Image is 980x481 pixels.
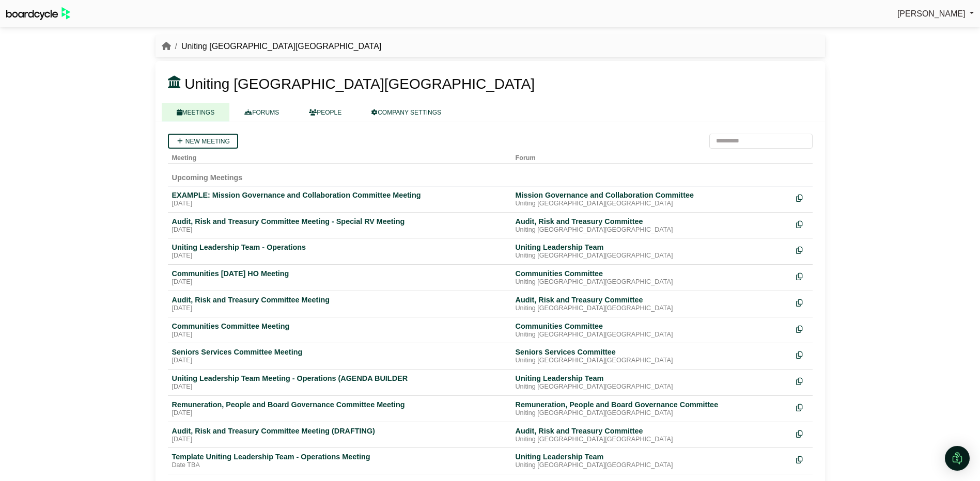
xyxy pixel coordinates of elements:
[172,322,507,331] div: Communities Committee Meeting
[516,436,788,444] div: Uniting [GEOGRAPHIC_DATA][GEOGRAPHIC_DATA]
[945,446,970,471] div: Open Intercom Messenger
[162,103,230,121] a: MEETINGS
[516,331,788,339] div: Uniting [GEOGRAPHIC_DATA][GEOGRAPHIC_DATA]
[172,173,243,182] span: Upcoming Meetings
[172,295,507,313] a: Audit, Risk and Treasury Committee Meeting [DATE]
[796,452,808,466] div: Make a copy
[172,374,507,391] a: Uniting Leadership Team Meeting - Operations (AGENDA BUILDER [DATE]
[356,103,456,121] a: COMPANY SETTINGS
[897,9,966,18] span: [PERSON_NAME]
[172,461,507,470] div: Date TBA
[516,322,788,339] a: Communities Committee Uniting [GEOGRAPHIC_DATA][GEOGRAPHIC_DATA]
[172,217,507,226] div: Audit, Risk and Treasury Committee Meeting - Special RV Meeting
[511,149,792,164] th: Forum
[516,347,788,357] div: Seniors Services Committee
[168,149,511,164] th: Meeting
[516,217,788,226] div: Audit, Risk and Treasury Committee
[162,40,382,53] nav: breadcrumb
[516,383,788,391] div: Uniting [GEOGRAPHIC_DATA][GEOGRAPHIC_DATA]
[516,400,788,418] a: Remuneration, People and Board Governance Committee Uniting [GEOGRAPHIC_DATA][GEOGRAPHIC_DATA]
[516,426,788,444] a: Audit, Risk and Treasury Committee Uniting [GEOGRAPHIC_DATA][GEOGRAPHIC_DATA]
[516,322,788,331] div: Communities Committee
[172,190,507,200] div: EXAMPLE: Mission Governance and Collaboration Committee Meeting
[229,103,294,121] a: FORUMS
[172,383,507,391] div: [DATE]
[516,374,788,383] div: Uniting Leadership Team
[796,347,808,361] div: Make a copy
[172,347,507,365] a: Seniors Services Committee Meeting [DATE]
[172,243,507,260] a: Uniting Leadership Team - Operations [DATE]
[172,452,507,470] a: Template Uniting Leadership Team - Operations Meeting Date TBA
[516,252,788,260] div: Uniting [GEOGRAPHIC_DATA][GEOGRAPHIC_DATA]
[516,200,788,208] div: Uniting [GEOGRAPHIC_DATA][GEOGRAPHIC_DATA]
[796,322,808,335] div: Make a copy
[516,426,788,436] div: Audit, Risk and Treasury Committee
[172,400,507,409] div: Remuneration, People and Board Governance Committee Meeting
[172,217,507,234] a: Audit, Risk and Treasury Committee Meeting - Special RV Meeting [DATE]
[172,278,507,286] div: [DATE]
[172,304,507,313] div: [DATE]
[171,40,382,53] li: Uniting [GEOGRAPHIC_DATA][GEOGRAPHIC_DATA]
[172,374,507,383] div: Uniting Leadership Team Meeting - Operations (AGENDA BUILDER
[796,243,808,256] div: Make a copy
[516,269,788,278] div: Communities Committee
[172,426,507,436] div: Audit, Risk and Treasury Committee Meeting (DRAFTING)
[796,374,808,388] div: Make a copy
[516,304,788,313] div: Uniting [GEOGRAPHIC_DATA][GEOGRAPHIC_DATA]
[172,436,507,444] div: [DATE]
[516,269,788,286] a: Communities Committee Uniting [GEOGRAPHIC_DATA][GEOGRAPHIC_DATA]
[796,269,808,283] div: Make a copy
[516,243,788,252] div: Uniting Leadership Team
[184,76,535,92] span: Uniting [GEOGRAPHIC_DATA][GEOGRAPHIC_DATA]
[516,295,788,313] a: Audit, Risk and Treasury Committee Uniting [GEOGRAPHIC_DATA][GEOGRAPHIC_DATA]
[172,322,507,339] a: Communities Committee Meeting [DATE]
[897,7,974,21] a: [PERSON_NAME]
[516,190,788,200] div: Mission Governance and Collaboration Committee
[172,295,507,304] div: Audit, Risk and Treasury Committee Meeting
[172,200,507,208] div: [DATE]
[516,452,788,461] div: Uniting Leadership Team
[796,217,808,231] div: Make a copy
[172,243,507,252] div: Uniting Leadership Team - Operations
[796,426,808,440] div: Make a copy
[172,452,507,461] div: Template Uniting Leadership Team - Operations Meeting
[516,295,788,304] div: Audit, Risk and Treasury Committee
[172,269,507,286] a: Communities [DATE] HO Meeting [DATE]
[172,426,507,444] a: Audit, Risk and Treasury Committee Meeting (DRAFTING) [DATE]
[516,243,788,260] a: Uniting Leadership Team Uniting [GEOGRAPHIC_DATA][GEOGRAPHIC_DATA]
[516,347,788,365] a: Seniors Services Committee Uniting [GEOGRAPHIC_DATA][GEOGRAPHIC_DATA]
[168,134,238,149] a: New meeting
[172,331,507,339] div: [DATE]
[516,190,788,208] a: Mission Governance and Collaboration Committee Uniting [GEOGRAPHIC_DATA][GEOGRAPHIC_DATA]
[172,269,507,278] div: Communities [DATE] HO Meeting
[516,400,788,409] div: Remuneration, People and Board Governance Committee
[516,461,788,470] div: Uniting [GEOGRAPHIC_DATA][GEOGRAPHIC_DATA]
[172,252,507,260] div: [DATE]
[6,7,70,20] img: BoardcycleBlackGreen-aaafeed430059cb809a45853b8cf6d952af9d84e6e89e1f1685b34bfd5cb7d64.svg
[172,347,507,357] div: Seniors Services Committee Meeting
[516,226,788,234] div: Uniting [GEOGRAPHIC_DATA][GEOGRAPHIC_DATA]
[172,357,507,365] div: [DATE]
[516,278,788,286] div: Uniting [GEOGRAPHIC_DATA][GEOGRAPHIC_DATA]
[172,190,507,208] a: EXAMPLE: Mission Governance and Collaboration Committee Meeting [DATE]
[516,409,788,418] div: Uniting [GEOGRAPHIC_DATA][GEOGRAPHIC_DATA]
[172,409,507,418] div: [DATE]
[796,295,808,309] div: Make a copy
[516,452,788,470] a: Uniting Leadership Team Uniting [GEOGRAPHIC_DATA][GEOGRAPHIC_DATA]
[796,400,808,414] div: Make a copy
[172,226,507,234] div: [DATE]
[516,374,788,391] a: Uniting Leadership Team Uniting [GEOGRAPHIC_DATA][GEOGRAPHIC_DATA]
[516,217,788,234] a: Audit, Risk and Treasury Committee Uniting [GEOGRAPHIC_DATA][GEOGRAPHIC_DATA]
[516,357,788,365] div: Uniting [GEOGRAPHIC_DATA][GEOGRAPHIC_DATA]
[294,103,356,121] a: PEOPLE
[172,400,507,418] a: Remuneration, People and Board Governance Committee Meeting [DATE]
[796,190,808,204] div: Make a copy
